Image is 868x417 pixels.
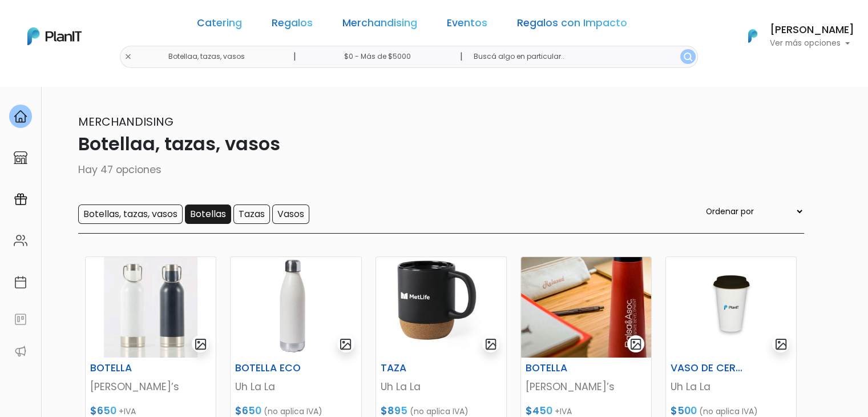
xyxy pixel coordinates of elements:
[339,338,352,351] img: gallery-light
[185,205,231,224] input: Botellas
[231,257,361,358] img: thumb_D264411F-5AE8-4AD6-B760-A183F21ADAD3.jpeg
[14,193,27,206] img: campaigns-02234683943229c281be62815700db0a1741e53638e28bf9629b52c665b00959.svg
[464,46,697,68] input: Buscá algo en particular..
[521,257,651,358] img: thumb_B1B696C4-3A7D-4016-989C-91F85E598621.jpeg
[27,27,82,45] img: PlanIt Logo
[14,234,27,247] img: people-662611757002400ad9ed0e3c099ab2801c6687ba6c219adb57efc949bc21e19d.svg
[447,18,487,32] a: Eventos
[684,53,692,61] img: search_button-432b6d5273f82d61273b3651a40e1bd1b912527efae98b1b7a1b2c0702e16a8d.svg
[64,113,804,130] p: Merchandising
[14,344,27,358] img: partners-52edf745621dab592f3b2c58e3bca9d71375a7ef29c3b500c9f145b62cc070d4.svg
[233,205,270,224] input: Tazas
[774,338,788,351] img: gallery-light
[519,362,609,374] h6: BOTELLA
[459,50,462,63] p: |
[555,406,572,417] span: +IVA
[410,406,469,417] span: (no aplica IVA)
[376,257,506,358] img: thumb_dfd44f44-b378-49ec-b935-1d2fafc7c29b.JPG
[381,379,502,394] p: Uh La La
[526,379,647,394] p: [PERSON_NAME]’s
[78,205,183,224] input: Botellas, tazas, vasos
[485,338,498,351] img: gallery-light
[740,23,765,49] img: PlanIt Logo
[629,338,643,351] img: gallery-light
[264,406,322,417] span: (no aplica IVA)
[86,257,216,358] img: thumb_Captura_de_pantalla_2024-03-04_162839.jpg
[14,312,27,326] img: feedback-78b5a0c8f98aac82b08bfc38622c3050aee476f2c9584af64705fc4e61158814.svg
[14,275,27,289] img: calendar-87d922413cdce8b2cf7b7f5f62616a5cf9e4887200fb71536465627b3292af00.svg
[83,362,173,374] h6: BOTELLA
[272,18,313,32] a: Regalos
[671,379,792,394] p: Uh La La
[664,362,754,374] h6: VASO DE CERAMICA
[733,21,854,51] button: PlanIt Logo [PERSON_NAME] Ver más opciones
[64,162,804,177] p: Hay 47 opciones
[119,406,136,417] span: +IVA
[59,11,164,33] div: ¿Necesitás ayuda?
[293,50,296,63] p: |
[699,406,758,417] span: (no aplica IVA)
[770,25,854,35] h6: [PERSON_NAME]
[14,151,27,165] img: marketplace-4ceaa7011d94191e9ded77b95e3339b90024bf715f7c57f8cf31f2d8c509eaba.svg
[14,110,27,123] img: home-e721727adea9d79c4d83392d1f703f7f8bce08238fde08b1acbfd93340b81755.svg
[124,53,132,61] img: close-6986928ebcb1d6c9903e3b54e860dbc4d054630f23adef3a32610726dff6a82b.svg
[90,379,211,394] p: [PERSON_NAME]’s
[272,205,309,224] input: Vasos
[374,362,464,374] h6: TAZA
[666,257,796,358] img: thumb_image__copia_-Photoroom__3_.jpg
[194,338,207,351] img: gallery-light
[228,362,318,374] h6: BOTELLA ECO
[197,18,242,32] a: Catering
[770,39,854,47] p: Ver más opciones
[64,130,804,158] p: Botellaa, tazas, vasos
[342,18,417,32] a: Merchandising
[517,18,627,32] a: Regalos con Impacto
[235,379,356,394] p: Uh La La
